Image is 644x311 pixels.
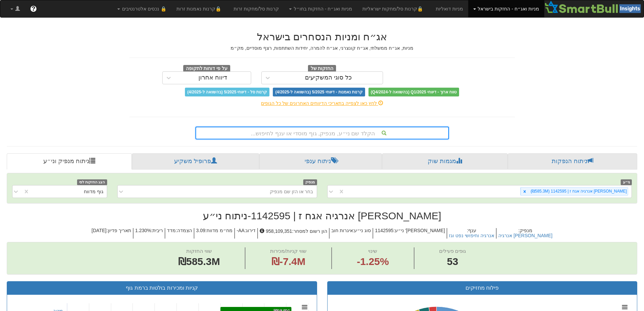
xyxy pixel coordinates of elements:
span: שינוי [368,248,377,254]
span: ₪585.3M [178,256,220,267]
h2: אג״ח ומניות הנסחרים בישראל [129,31,515,42]
div: לחץ כאן לצפייה בתאריכי הדיווחים האחרונים של כל הגופים [124,100,520,107]
span: ? [31,5,35,12]
span: גופים פעילים [439,248,466,254]
a: 🔒 נכסים אלטרנטיבים [112,0,171,17]
h5: מניות, אג״ח ממשלתי, אג״ח קונצרני, אג״ח להמרה, יחידות השתתפות, רצף מוסדיים, מק״מ [129,46,515,51]
div: הקלד שם ני״ע, מנפיק, גוף מוסדי או ענף לחיפוש... [196,127,448,139]
a: ניתוח ענפי [259,153,382,170]
div: גוף מדווח [84,188,103,195]
div: [PERSON_NAME] אנרגיה אגח ז | 1142595 (₪585.3M) [528,187,628,195]
div: כל סוגי המשקיעים [305,74,352,81]
a: קרנות סל/מחקות זרות [229,0,284,17]
span: על פי דוחות לתקופה [183,65,230,72]
button: [PERSON_NAME] אנרגיה [498,233,552,238]
h5: ריבית : 1.230% [133,228,165,239]
h5: [PERSON_NAME]' ני״ע : 1142595 [373,228,447,239]
a: פרופיל משקיע [132,153,259,170]
span: ני״ע [621,179,632,185]
span: שווי קניות/מכירות [270,248,306,254]
h2: [PERSON_NAME] אנרגיה אגח ז | 1142595 - ניתוח ני״ע [7,210,637,221]
span: שווי החזקות [186,248,212,254]
div: בחר או הזן שם מנפיק [270,188,313,195]
h5: דירוג : AA- [234,228,257,239]
h3: קניות ומכירות בולטות ברמת גוף [12,285,312,291]
a: ניתוח מנפיק וני״ע [7,153,132,170]
span: החזקות של [308,65,336,72]
img: Smartbull [544,0,644,14]
h5: ענף : [447,228,496,239]
span: 53 [439,254,466,269]
a: ? [25,0,42,17]
div: דיווח אחרון [198,74,227,81]
a: מניות דואליות [431,0,468,17]
span: מנפיק [303,179,317,185]
a: ניתוח הנפקות [508,153,637,170]
span: ₪-7.4M [271,256,306,267]
span: הצג החזקות לפי [77,179,107,185]
h5: מח״מ מדווח : 3.09 [194,228,234,239]
h5: מנפיק : [496,228,554,239]
a: 🔒קרנות סל/מחקות ישראליות [357,0,430,17]
h5: הון רשום למסחר : 958,109,351 [257,228,329,239]
a: מניות ואג״ח - החזקות בחו״ל [284,0,357,17]
a: מניות ואג״ח - החזקות בישראל [468,0,544,17]
h5: סוג ני״ע : איגרות חוב [329,228,373,239]
h5: תאריך פדיון : [DATE] [90,228,133,239]
a: 🔒קרנות נאמנות זרות [171,0,229,17]
h3: פילוח מחזיקים [333,285,632,291]
span: קרנות נאמנות - דיווחי 5/2025 (בהשוואה ל-4/2025) [273,88,365,96]
span: קרנות סל - דיווחי 5/2025 (בהשוואה ל-4/2025) [185,88,269,96]
a: מגמות שוק [382,153,507,170]
h5: הצמדה : מדד [165,228,194,239]
span: טווח ארוך - דיווחי Q1/2025 (בהשוואה ל-Q4/2024) [368,88,459,96]
span: -1.25% [357,254,389,269]
button: אנרגיה וחיפושי נפט וגז [449,233,494,238]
